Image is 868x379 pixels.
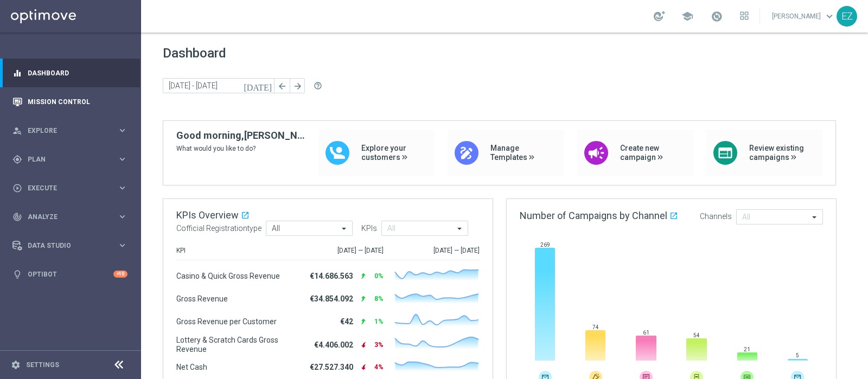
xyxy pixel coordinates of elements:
[26,362,59,368] a: Settings
[28,156,117,163] span: Plan
[12,212,117,222] div: Analyze
[12,68,22,78] i: equalizer
[771,8,837,24] a: [PERSON_NAME]keyboard_arrow_down
[28,127,117,134] span: Explore
[28,87,127,116] a: Mission Control
[12,269,22,279] i: lightbulb
[12,155,128,164] button: gps_fixed Plan keyboard_arrow_right
[12,126,117,136] div: Explore
[113,271,127,278] div: +10
[12,270,128,279] button: lightbulb Optibot +10
[117,240,127,250] i: keyboard_arrow_right
[12,69,128,78] button: equalizer Dashboard
[28,214,117,220] span: Analyze
[12,260,127,288] div: Optibot
[681,10,693,22] span: school
[12,213,128,221] button: track_changes Analyze keyboard_arrow_right
[117,125,127,136] i: keyboard_arrow_right
[28,59,127,87] a: Dashboard
[28,260,113,288] a: Optibot
[117,211,127,222] i: keyboard_arrow_right
[12,241,117,250] div: Data Studio
[12,155,22,164] i: gps_fixed
[12,126,128,135] button: person_search Explore keyboard_arrow_right
[12,98,128,106] button: Mission Control
[117,183,127,193] i: keyboard_arrow_right
[12,59,127,87] div: Dashboard
[12,155,117,164] div: Plan
[12,183,117,193] div: Execute
[12,87,127,116] div: Mission Control
[11,360,21,370] i: settings
[28,242,117,249] span: Data Studio
[12,184,128,192] button: play_circle_outline Execute keyboard_arrow_right
[12,126,22,136] i: person_search
[12,212,22,222] i: track_changes
[28,185,117,191] span: Execute
[117,154,127,164] i: keyboard_arrow_right
[12,241,128,250] button: Data Studio keyboard_arrow_right
[12,183,22,193] i: play_circle_outline
[837,6,857,27] div: EZ
[824,10,835,22] span: keyboard_arrow_down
